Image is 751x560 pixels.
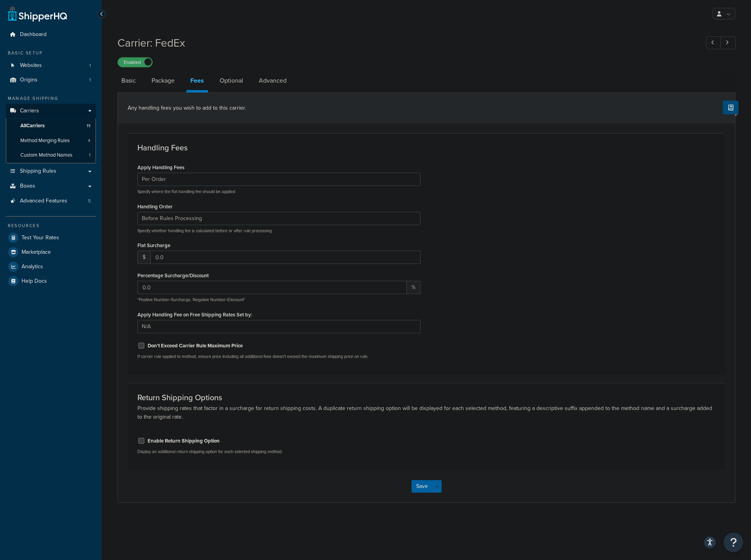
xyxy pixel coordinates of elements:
[137,312,252,318] label: Apply Handling Fee on Free Shipping Rates Set by:
[137,449,421,455] p: Display an additional return shipping option for each selected shipping method.
[216,71,247,90] a: Optional
[724,533,743,552] button: Open Resource Center
[87,123,90,129] span: 11
[6,73,96,87] li: Origins
[6,95,96,102] div: Manage Shipping
[6,179,96,193] a: Boxes
[720,36,736,49] a: Next Record
[22,264,43,270] span: Analytics
[6,73,96,87] a: Origins1
[6,148,96,163] a: Custom Method Names1
[137,354,421,359] p: If carrier rule applied to method, ensure price including all additional fees doesn't exceed the ...
[20,183,35,190] span: Boxes
[137,393,715,402] h3: Return Shipping Options
[137,204,173,210] label: Handling Order
[6,50,96,56] div: Basic Setup
[20,77,38,83] span: Origins
[137,189,421,195] p: Specify where the flat handling fee should be applied
[407,281,421,294] span: %
[6,274,96,288] a: Help Docs
[6,134,96,148] li: Method Merging Rules
[6,231,96,245] a: Test Your Rates
[6,148,96,163] li: Custom Method Names
[89,77,91,83] span: 1
[137,251,150,264] span: $
[186,71,208,92] a: Fees
[20,152,72,159] span: Custom Method Names
[6,134,96,148] a: Method Merging Rules4
[723,101,738,114] button: Show Help Docs
[6,194,96,208] li: Advanced Features
[22,235,59,241] span: Test Your Rates
[89,62,91,69] span: 1
[20,108,39,114] span: Carriers
[20,198,67,204] span: Advanced Features
[6,119,96,133] a: AllCarriers11
[137,228,421,234] p: Specify whether handling fee is calculated before or after rule processing
[6,58,96,73] li: Websites
[412,480,433,493] button: Save
[88,198,91,204] span: 5
[137,242,170,248] label: Flat Surcharge
[20,62,42,69] span: Websites
[89,152,90,159] span: 1
[137,297,421,303] p: *Positive Number=Surcharge, Negative Number=Discount*
[117,71,140,90] a: Basic
[255,71,291,90] a: Advanced
[20,168,56,175] span: Shipping Rules
[6,104,96,118] a: Carriers
[20,123,45,129] span: All Carriers
[148,437,220,444] label: Enable Return Shipping Option
[88,137,90,144] span: 4
[117,35,691,51] h1: Carrier: FedEx
[6,245,96,259] a: Marketplace
[137,273,209,278] label: Percentage Surcharge/Discount
[6,27,96,42] a: Dashboard
[137,143,715,152] h3: Handling Fees
[6,260,96,274] a: Analytics
[137,404,715,421] p: Provide shipping rates that factor in a surcharge for return shipping costs. A duplicate return s...
[6,104,96,163] li: Carriers
[148,342,243,349] label: Don't Exceed Carrier Rule Maximum Price
[148,71,179,90] a: Package
[6,194,96,208] a: Advanced Features5
[118,58,152,67] label: Enabled
[6,164,96,179] a: Shipping Rules
[22,249,51,256] span: Marketplace
[20,137,70,144] span: Method Merging Rules
[6,58,96,73] a: Websites1
[137,164,184,170] label: Apply Handling Fees
[128,104,246,112] span: Any handling fees you wish to add to this carrier.
[706,36,721,49] a: Previous Record
[22,278,47,285] span: Help Docs
[20,31,47,38] span: Dashboard
[6,222,96,229] div: Resources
